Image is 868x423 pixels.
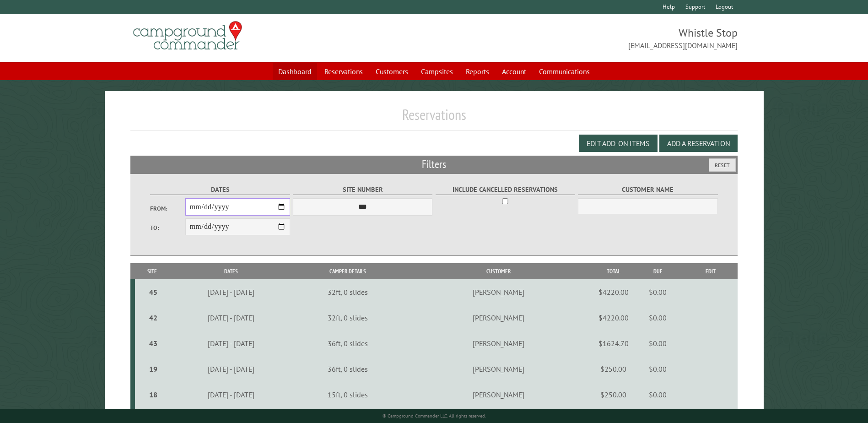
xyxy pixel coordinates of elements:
a: Reservations [319,63,368,80]
td: $1624.70 [595,331,632,356]
th: Camper Details [294,263,403,279]
a: Account [496,63,532,80]
div: 42 [139,313,167,322]
a: Dashboard [273,63,317,80]
td: [PERSON_NAME] [402,279,595,305]
h2: Filters [130,156,737,173]
h1: Reservations [130,106,737,131]
td: $4220.00 [595,305,632,331]
label: Customer Name [578,184,717,195]
div: 45 [139,287,167,297]
label: Include Cancelled Reservations [436,184,575,195]
td: $0.00 [632,279,684,305]
th: Total [595,263,632,279]
th: Customer [402,263,595,279]
th: Due [632,263,684,279]
td: $0.00 [632,305,684,331]
span: Whistle Stop [EMAIL_ADDRESS][DOMAIN_NAME] [434,25,738,51]
div: 19 [139,364,167,374]
th: Dates [169,263,294,279]
div: [DATE] - [DATE] [170,287,292,297]
button: Add a Reservation [659,135,738,152]
label: Dates [150,184,290,195]
td: $250.00 [595,356,632,382]
div: [DATE] - [DATE] [170,339,292,348]
td: $0.00 [632,382,684,407]
th: Site [135,263,168,279]
td: $0.00 [632,356,684,382]
div: [DATE] - [DATE] [170,313,292,322]
td: 32ft, 0 slides [294,279,403,305]
td: $0.00 [632,331,684,356]
td: 32ft, 0 slides [294,305,403,331]
img: Campground Commander [130,18,245,54]
a: Communications [534,63,595,80]
label: Site Number [293,184,432,195]
td: [PERSON_NAME] [402,305,595,331]
button: Edit Add-on Items [579,135,658,152]
label: From: [150,204,185,213]
td: 36ft, 0 slides [294,331,403,356]
td: 15ft, 0 slides [294,382,403,407]
label: To: [150,223,185,232]
a: Campsites [415,63,458,80]
button: Reset [709,158,736,172]
td: $4220.00 [595,279,632,305]
td: [PERSON_NAME] [402,356,595,382]
a: Reports [460,63,495,80]
td: [PERSON_NAME] [402,331,595,356]
div: 18 [139,390,167,399]
small: © Campground Commander LLC. All rights reserved. [383,413,486,419]
th: Edit [684,263,738,279]
div: [DATE] - [DATE] [170,364,292,374]
div: 43 [139,339,167,348]
a: Customers [370,63,414,80]
td: $250.00 [595,382,632,407]
td: 36ft, 0 slides [294,356,403,382]
div: [DATE] - [DATE] [170,390,292,399]
td: [PERSON_NAME] [402,382,595,407]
